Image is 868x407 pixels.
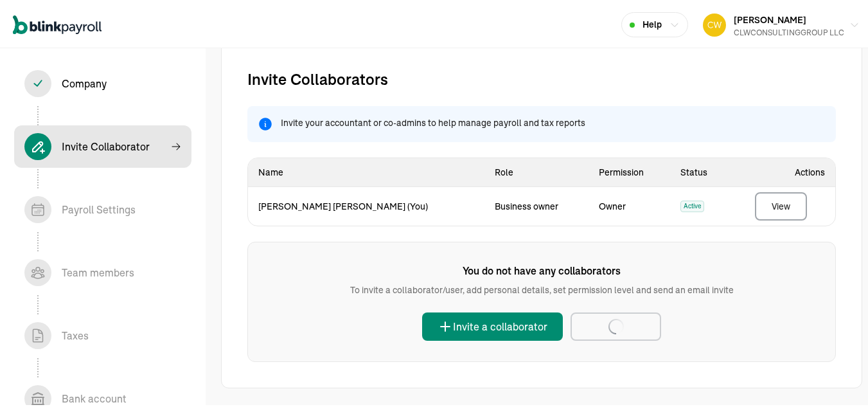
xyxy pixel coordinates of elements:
th: Status [670,156,729,185]
button: Help [621,10,688,35]
div: Team members [62,263,134,278]
p: To invite a collaborator/user, add personal details, set permission level and send an email invite [350,282,734,295]
th: Permission [589,156,670,185]
span: Team members [14,249,191,292]
img: loader [608,316,624,333]
div: View [772,198,790,211]
div: Payroll Settings [62,200,136,215]
h1: Invite Collaborators [247,66,388,89]
span: Business owner [495,199,558,210]
span: Invite Collaborator [14,123,191,166]
div: CLWCONSULTINGGROUP LLC [734,25,844,37]
button: Invite a collaborator [422,311,563,339]
span: Active [680,199,704,210]
div: Invite Collaborator [62,137,150,152]
button: View [755,190,807,219]
div: Bank account [62,389,127,404]
div: Taxes [62,326,89,341]
nav: Global [13,5,102,42]
span: Payroll Settings [14,186,191,229]
div: Company [62,74,107,89]
span: Help [642,16,662,30]
span: Company [14,60,191,103]
span: [PERSON_NAME] [734,12,806,24]
span: Invite your accountant or co-admins to help manage payroll and tax reports [281,114,585,127]
span: Taxes [14,312,191,355]
span: Owner [599,199,626,210]
th: Role [484,156,589,185]
div: Invite a collaborator [438,317,547,332]
th: Actions [729,156,835,185]
th: Name [248,156,484,185]
td: [PERSON_NAME] [PERSON_NAME] (You) [248,185,484,224]
h6: You do not have any collaborators [463,261,621,276]
button: [PERSON_NAME]CLWCONSULTINGGROUP LLC [698,7,865,39]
